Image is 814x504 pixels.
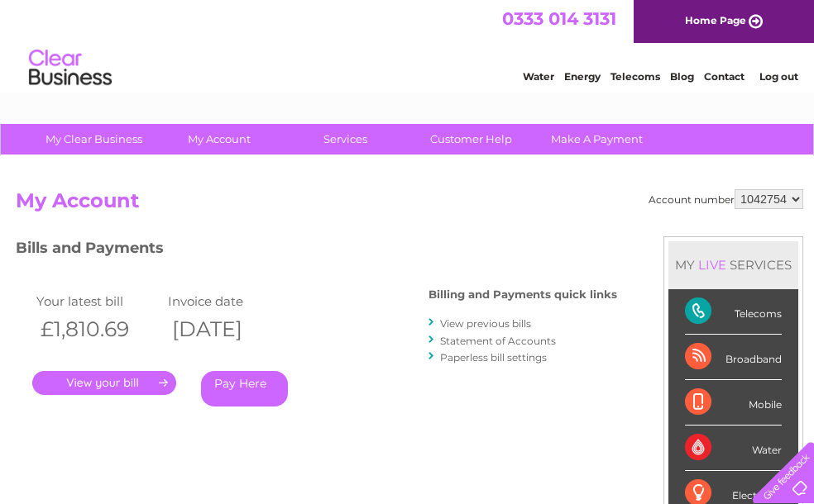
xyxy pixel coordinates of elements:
[440,351,547,364] a: Paperless bill settings
[277,124,414,155] a: Services
[502,8,616,29] a: 0333 014 3131
[151,124,288,155] a: My Account
[403,124,539,155] a: Customer Help
[649,189,803,209] div: Account number
[440,317,531,330] a: View previous bills
[523,70,554,83] a: Water
[28,43,113,93] img: logo.png
[16,189,803,221] h2: My Account
[759,70,798,83] a: Log out
[670,70,694,83] a: Blog
[32,371,176,395] a: .
[164,290,295,312] td: Invoice date
[164,312,295,346] th: [DATE]
[685,380,782,426] div: Mobile
[17,9,799,80] div: Clear Business is a trading name of Verastar Limited (registered in [GEOGRAPHIC_DATA] No. 3667643...
[26,124,162,155] a: My Clear Business
[564,70,601,83] a: Energy
[685,335,782,380] div: Broadband
[201,371,288,407] a: Pay Here
[32,312,164,346] th: £1,810.69
[685,426,782,471] div: Water
[440,335,556,347] a: Statement of Accounts
[695,257,730,273] div: LIVE
[529,124,665,155] a: Make A Payment
[668,241,798,288] div: MY SERVICES
[704,70,745,83] a: Contact
[429,288,617,301] h4: Billing and Payments quick links
[610,70,660,83] a: Telecoms
[685,289,782,335] div: Telecoms
[16,236,617,265] h3: Bills and Payments
[32,290,164,312] td: Your latest bill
